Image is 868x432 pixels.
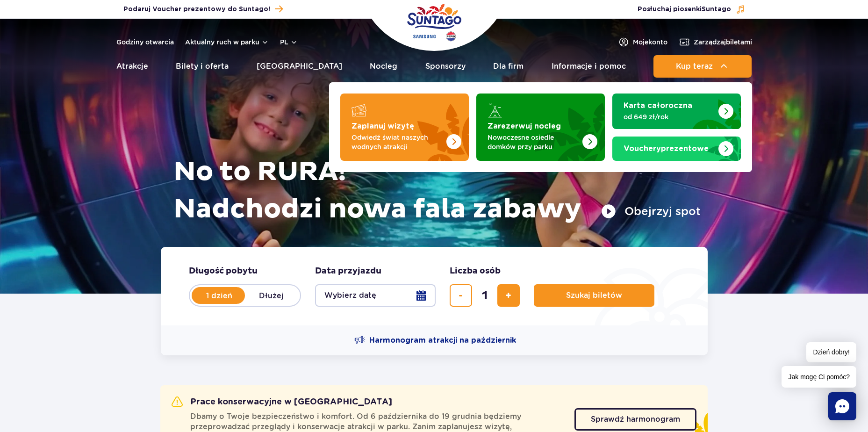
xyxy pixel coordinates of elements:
[450,284,472,307] button: usuń bilet
[189,266,258,277] span: Długość pobytu
[566,291,622,300] span: Szukaj biletów
[828,392,856,420] div: Chat
[552,55,626,78] a: Informacje i pomoc
[473,284,496,307] input: liczba biletów
[185,38,269,46] button: Aktualny ruch w parku
[425,55,466,78] a: Sponsorzy
[315,266,381,277] span: Data przyjazdu
[488,133,579,151] p: Nowoczesne osiedle domków przy parku
[624,102,692,109] strong: Karta całoroczna
[624,145,661,152] span: Vouchery
[653,55,752,78] button: Kup teraz
[612,94,741,129] a: Karta całoroczna
[493,55,524,78] a: Dla firm
[116,55,148,78] a: Atrakcje
[618,36,667,48] a: Mojekonto
[601,204,701,219] button: Obejrzyj spot
[370,55,397,78] a: Nocleg
[172,396,392,408] h2: Prace konserwacyjne w [GEOGRAPHIC_DATA]
[624,145,709,152] strong: prezentowe
[676,62,713,71] span: Kup teraz
[176,55,229,78] a: Bilety i oferta
[257,55,342,78] a: [GEOGRAPHIC_DATA]
[497,284,520,307] button: dodaj bilet
[450,266,501,277] span: Liczba osób
[782,366,856,388] span: Jak mogę Ci pomóc?
[633,37,667,47] span: Moje konto
[624,112,715,122] p: od 649 zł/rok
[534,284,654,307] button: Szukaj biletów
[806,342,856,362] span: Dzień dobry!
[161,247,708,325] form: Planowanie wizyty w Park of Poland
[193,286,246,305] label: 1 dzień
[116,37,174,47] a: Godziny otwarcia
[702,6,731,13] span: Suntago
[245,286,298,305] label: Dłużej
[369,335,516,346] span: Harmonogram atrakcji na październik
[476,94,605,161] a: Zarezerwuj nocleg
[612,137,741,161] a: Vouchery prezentowe
[488,122,561,130] strong: Zarezerwuj nocleg
[123,5,270,14] span: Podaruj Voucher prezentowy do Suntago!
[574,408,696,431] a: Sprawdź harmonogram
[638,5,745,14] button: Posłuchaj piosenkiSuntago
[315,284,436,307] button: Wybierz datę
[354,335,516,346] a: Harmonogram atrakcji na październik
[694,37,752,47] span: Zarządzaj biletami
[280,37,298,47] button: pl
[679,36,752,48] a: Zarządzajbiletami
[638,5,731,14] span: Posłuchaj piosenki
[352,122,414,130] strong: Zaplanuj wizytę
[591,416,680,423] span: Sprawdź harmonogram
[173,153,701,228] h1: No to RURA! Nadchodzi nowa fala zabawy
[340,94,469,161] a: Zaplanuj wizytę
[352,133,443,151] p: Odwiedź świat naszych wodnych atrakcji
[123,3,283,15] a: Podaruj Voucher prezentowy do Suntago!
